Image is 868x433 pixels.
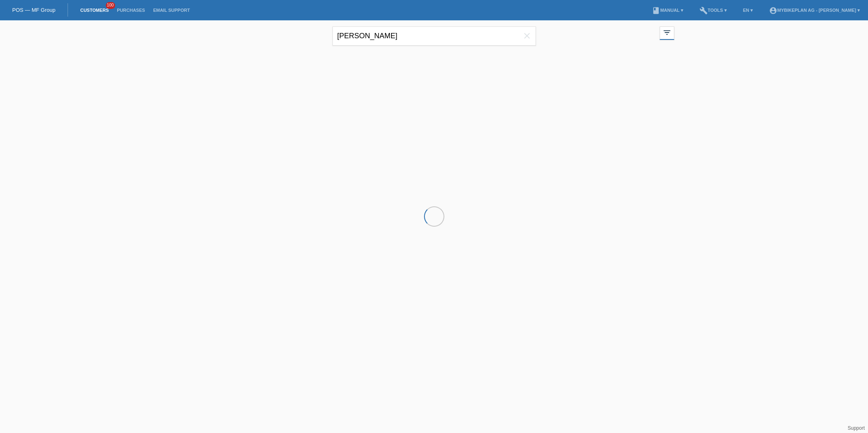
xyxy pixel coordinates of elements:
i: account_circle [769,7,777,15]
a: bookManual ▾ [648,8,687,13]
a: Email Support [149,8,194,13]
i: build [700,7,708,15]
i: book [652,7,660,15]
span: 100 [106,2,116,9]
a: POS — MF Group [12,7,55,13]
a: Purchases [113,8,149,13]
i: filter_list [662,28,671,37]
a: Support [848,425,865,431]
a: buildTools ▾ [695,8,731,13]
input: Search... [332,26,536,46]
a: EN ▾ [739,8,757,13]
i: close [522,31,532,41]
a: Customers [76,8,113,13]
a: account_circleMybikeplan AG - [PERSON_NAME] ▾ [765,8,864,13]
